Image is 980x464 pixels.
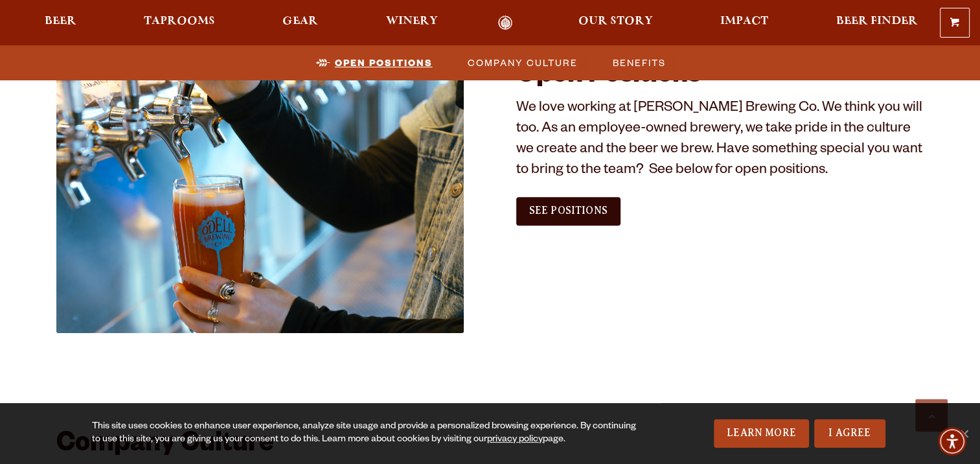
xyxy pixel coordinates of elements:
[481,16,530,30] a: Odell Home
[720,16,768,27] span: Impact
[45,16,76,27] span: Beer
[487,435,543,445] a: privacy policy
[529,205,608,216] span: See Positions
[827,16,926,30] a: Beer Finder
[915,399,948,432] a: Scroll to top
[144,16,215,27] span: Taprooms
[938,427,966,456] div: Accessibility Menu
[836,16,917,27] span: Beer Finder
[468,53,578,72] span: Company Culture
[135,16,223,30] a: Taprooms
[712,16,777,30] a: Impact
[335,53,433,72] span: Open Positions
[570,16,661,30] a: Our Story
[516,99,924,182] p: We love working at [PERSON_NAME] Brewing Co. We think you will too. As an employee-owned brewery,...
[56,62,464,333] img: Jobs_1
[386,16,438,27] span: Winery
[714,419,809,448] a: Learn More
[378,16,446,30] a: Winery
[282,16,318,27] span: Gear
[814,419,885,448] a: I Agree
[516,197,621,226] a: See Positions
[613,53,666,72] span: Benefits
[578,16,653,27] span: Our Story
[605,53,672,72] a: Benefits
[36,16,85,30] a: Beer
[274,16,326,30] a: Gear
[92,421,641,447] div: This site uses cookies to enhance user experience, analyze site usage and provide a personalized ...
[308,53,439,72] a: Open Positions
[460,53,584,72] a: Company Culture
